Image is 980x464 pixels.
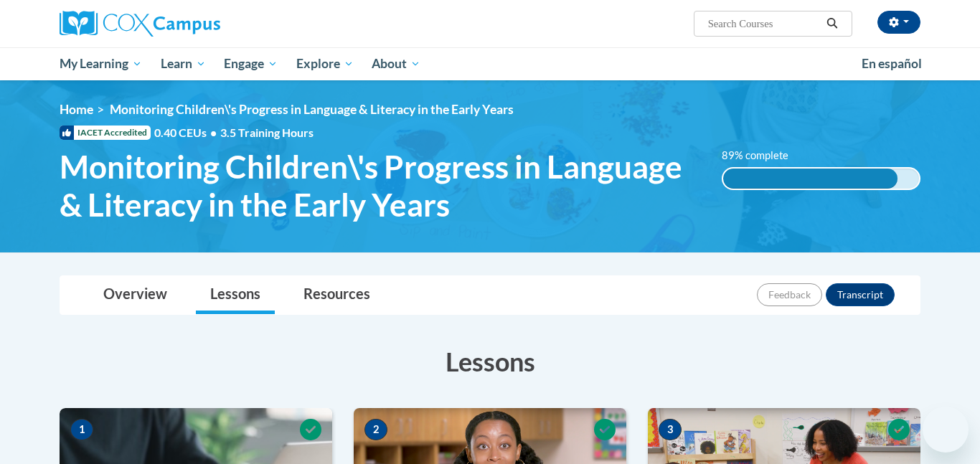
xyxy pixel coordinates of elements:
[659,419,682,440] span: 3
[110,102,514,117] span: Monitoring Children\'s Progress in Language & Literacy in the Early Years
[215,47,287,80] a: Engage
[60,148,700,224] span: Monitoring Children\'s Progress in Language & Literacy in the Early Years
[60,11,332,37] a: Cox Campus
[161,55,206,72] span: Learn
[224,55,278,72] span: Engage
[289,276,385,314] a: Resources
[852,49,931,79] a: En español
[723,169,897,189] div: 89% complete
[60,344,920,379] h3: Lessons
[60,102,93,117] a: Home
[363,47,430,80] a: About
[60,11,220,37] img: Cox Campus
[60,55,142,72] span: My Learning
[877,11,920,34] button: Account Settings
[372,55,420,72] span: About
[722,148,804,164] label: 89% complete
[196,276,275,314] a: Lessons
[923,407,969,453] iframe: Button to launch messaging window
[38,47,942,80] div: Main menu
[364,419,387,440] span: 2
[70,419,93,440] span: 1
[862,56,922,71] span: En español
[154,125,220,141] span: 0.40 CEUs
[757,283,822,306] button: Feedback
[821,15,843,32] button: Search
[60,126,151,140] span: IACET Accredited
[89,276,182,314] a: Overview
[296,55,354,72] span: Explore
[220,126,314,139] span: 3.5 Training Hours
[287,47,363,80] a: Explore
[707,15,821,32] input: Search Courses
[826,283,895,306] button: Transcript
[210,126,217,139] span: •
[50,47,151,80] a: My Learning
[151,47,215,80] a: Learn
